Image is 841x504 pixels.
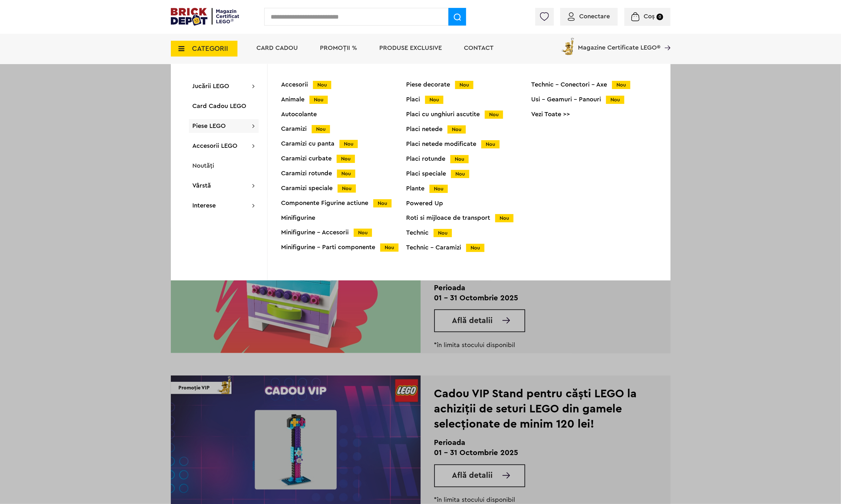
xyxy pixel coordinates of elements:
a: Contact [464,45,494,51]
a: PROMOȚII % [320,45,357,51]
a: Magazine Certificate LEGO® [661,36,670,43]
small: 0 [657,14,663,20]
a: Card Cadou [257,45,298,51]
span: CATEGORII [192,45,228,52]
span: Conectare [580,13,610,20]
a: Produse exclusive [380,45,442,51]
span: Coș [644,13,655,20]
span: Magazine Certificate LEGO® [578,36,661,51]
a: Conectare [568,13,610,20]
